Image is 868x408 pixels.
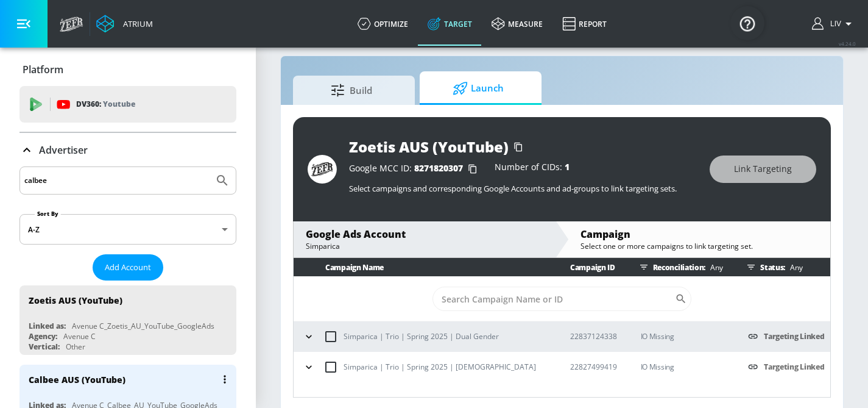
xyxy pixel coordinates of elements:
[29,321,66,331] div: Linked as:
[35,210,61,218] label: Sort By
[66,342,85,352] div: Other
[344,360,536,373] p: Simparica | Trio | Spring 2025 | [DEMOGRAPHIC_DATA]
[705,261,722,274] p: Any
[306,241,543,251] div: Simparica
[72,321,214,331] div: Avenue C_Zoetis_AU_YouTube_GoogleAds
[118,18,153,29] div: Atrium
[432,287,691,311] div: Search CID Name or Number
[565,161,570,173] span: 1
[19,52,236,87] div: Platform
[19,86,236,123] div: DV360: Youtube
[641,329,729,343] p: IO Missing
[414,162,463,174] span: 8271820307
[764,331,824,342] a: Targeting Linked
[418,2,482,46] a: Target
[764,362,824,372] a: Targeting Linked
[432,74,524,103] span: Launch
[551,258,621,277] th: Campaign ID
[742,258,830,276] div: Status:
[306,227,543,241] div: Google Ads Account
[96,15,153,33] a: Atrium
[105,260,151,274] span: Add Account
[812,16,856,31] button: Liv
[348,2,418,46] a: optimize
[23,63,63,76] p: Platform
[19,285,236,355] div: Zoetis AUS (YouTube)Linked as:Avenue C_Zoetis_AU_YouTube_GoogleAdsAgency:Avenue CVertical:Other
[839,40,856,47] span: v 4.24.0
[349,163,482,175] div: Google MCC ID:
[294,221,556,257] div: Google Ads AccountSimparica
[730,6,764,40] button: Open Resource Center
[641,360,729,374] p: IO Missing
[570,360,621,373] p: 22827499419
[349,137,509,157] div: Zoetis AUS (YouTube)
[19,214,236,245] div: A-Z
[209,167,236,194] button: Submit Search
[93,254,163,281] button: Add Account
[432,287,675,311] input: Search Campaign Name or ID
[635,258,729,276] div: Reconciliation:
[580,241,818,251] div: Select one or more campaigns to link targeting set.
[29,331,57,342] div: Agency:
[103,98,135,110] p: Youtube
[24,173,209,188] input: Search by name
[305,76,398,105] span: Build
[349,183,697,194] p: Select campaigns and corresponding Google Accounts and ad-groups to link targeting sets.
[580,227,818,241] div: Campaign
[76,98,135,111] p: DV360:
[495,163,570,175] div: Number of CIDs:
[29,342,60,352] div: Vertical:
[344,330,499,343] p: Simparica | Trio | Spring 2025 | Dual Gender
[39,143,88,157] p: Advertiser
[29,295,122,306] div: Zoetis AUS (YouTube)
[570,330,621,343] p: 22837124338
[19,133,236,167] div: Advertiser
[825,20,841,28] span: login as: liv.ho@zefr.com
[63,331,96,342] div: Avenue C
[482,2,552,46] a: measure
[785,261,802,274] p: Any
[552,2,616,46] a: Report
[294,258,551,277] th: Campaign Name
[29,374,125,385] div: Calbee AUS (YouTube)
